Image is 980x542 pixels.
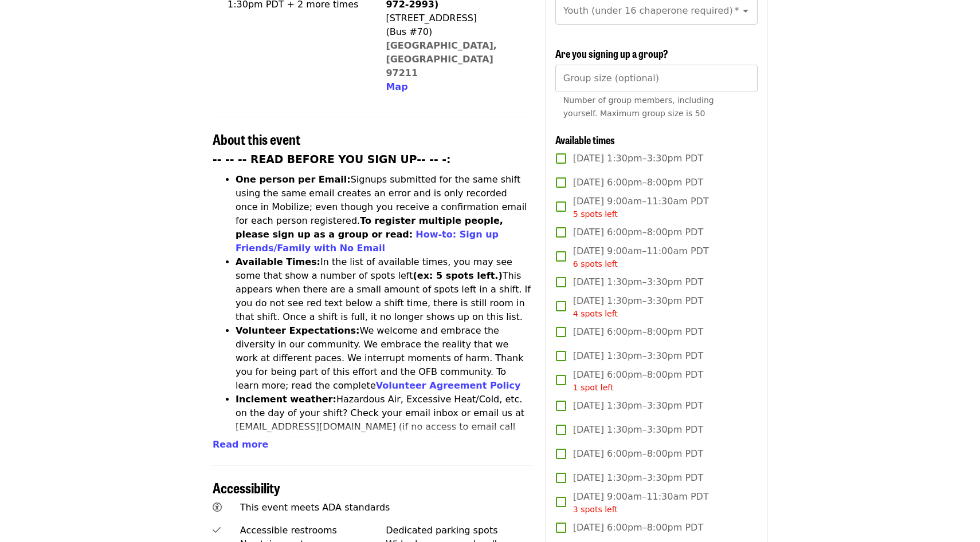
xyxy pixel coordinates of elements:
span: Accessibility [213,477,280,497]
strong: -- -- -- READ BEFORE YOU SIGN UP-- -- -: [213,153,451,165]
span: [DATE] 1:30pm–3:30pm PDT [573,471,703,485]
span: [DATE] 1:30pm–3:30pm PDT [573,152,703,165]
button: Open [738,3,754,19]
span: [DATE] 1:30pm–3:30pm PDT [573,349,703,363]
span: [DATE] 6:00pm–8:00pm PDT [573,176,703,189]
span: [DATE] 6:00pm–8:00pm PDT [573,447,703,461]
input: [object Object] [555,65,758,92]
span: 4 spots left [573,309,618,318]
span: [DATE] 1:30pm–3:30pm PDT [573,423,703,437]
span: [DATE] 6:00pm–8:00pm PDT [573,521,703,535]
span: This event meets ADA standards [240,502,390,513]
span: Are you signing up a group? [555,46,668,61]
strong: Available Times: [236,256,320,267]
div: Dedicated parking spots [386,524,532,537]
a: Volunteer Agreement Policy [376,380,521,391]
span: [DATE] 6:00pm–8:00pm PDT [573,368,703,394]
button: Map [386,80,407,94]
span: 6 spots left [573,259,618,268]
a: How-to: Sign up Friends/Family with No Email [236,229,499,254]
li: Hazardous Air, Excessive Heat/Cold, etc. on the day of your shift? Check your email inbox or emai... [236,393,532,461]
i: universal-access icon [213,502,222,513]
button: Read more [213,438,268,452]
span: Number of group members, including yourself. Maximum group size is 50 [563,96,714,118]
span: [DATE] 1:30pm–3:30pm PDT [573,275,703,289]
span: Read more [213,439,268,450]
span: [DATE] 9:00am–11:30am PDT [573,195,709,220]
strong: Inclement weather: [236,394,336,405]
span: About this event [213,129,300,149]
span: [DATE] 9:00am–11:30am PDT [573,490,709,516]
strong: To register multiple people, please sign up as a group or read: [236,215,503,240]
strong: One person per Email: [236,174,351,185]
span: [DATE] 1:30pm–3:30pm PDT [573,399,703,413]
span: [DATE] 1:30pm–3:30pm PDT [573,294,703,320]
span: Available times [555,132,615,147]
span: 5 spots left [573,209,618,219]
div: Accessible restrooms [240,524,386,537]
strong: Volunteer Expectations: [236,325,360,336]
li: In the list of available times, you may see some that show a number of spots left This appears wh... [236,255,532,324]
div: [STREET_ADDRESS] [386,11,522,25]
li: We welcome and embrace the diversity in our community. We embrace the reality that we work at dif... [236,324,532,393]
span: [DATE] 6:00pm–8:00pm PDT [573,325,703,339]
i: check icon [213,525,221,536]
a: [GEOGRAPHIC_DATA], [GEOGRAPHIC_DATA] 97211 [386,40,497,78]
span: Map [386,81,407,92]
span: [DATE] 9:00am–11:00am PDT [573,244,709,270]
span: 3 spots left [573,505,618,514]
span: 1 spot left [573,383,614,392]
div: (Bus #70) [386,25,522,39]
strong: (ex: 5 spots left.) [413,270,502,281]
span: [DATE] 6:00pm–8:00pm PDT [573,225,703,239]
li: Signups submitted for the same shift using the same email creates an error and is only recorded o... [236,173,532,255]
